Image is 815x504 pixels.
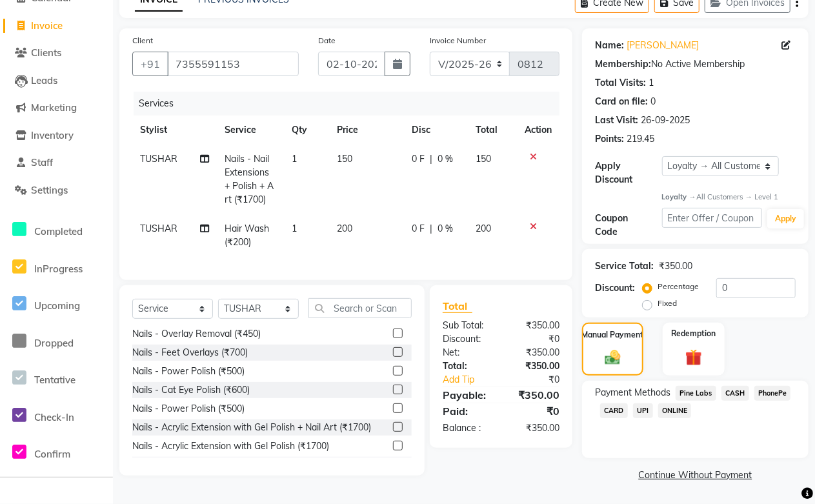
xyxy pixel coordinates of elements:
span: TUSHAR [140,223,177,234]
span: Tentative [34,374,75,386]
div: ₹350.00 [659,259,692,273]
a: Clients [3,46,110,61]
img: _gift.svg [680,347,707,368]
div: 0 [650,95,656,108]
span: 0 % [438,222,453,236]
div: Nails - Soft Gel / Gel X Extension with Gel Polish + Nail Art (₹1500) [132,457,388,484]
div: Total: [433,359,501,373]
span: 0 % [438,152,453,166]
span: 200 [337,223,352,234]
div: ₹0 [512,373,569,387]
div: Points: [595,132,624,146]
div: All Customers → Level 1 [662,192,796,203]
div: ₹0 [501,403,570,419]
label: Date [318,35,336,46]
div: Last Visit: [595,114,638,127]
div: ₹350.00 [501,387,570,403]
div: Discount: [433,332,501,346]
div: Balance : [433,421,501,435]
span: Marketing [31,101,77,114]
label: Fixed [658,297,677,309]
span: Settings [31,184,68,196]
div: Nails - Power Polish (₹500) [132,402,245,416]
div: Card on file: [595,95,648,108]
div: Nails - Overlay Removal (₹450) [132,327,261,341]
div: Total Visits: [595,76,646,90]
span: InProgress [34,263,83,275]
div: Service Total: [595,259,654,273]
div: Net: [433,346,501,359]
span: Completed [34,225,83,237]
div: Sub Total: [433,319,501,332]
span: UPI [633,403,653,418]
span: CASH [721,386,749,401]
a: Staff [3,156,110,170]
span: 1 [292,153,297,165]
th: Price [329,116,404,145]
div: Nails - Feet Overlays (₹700) [132,346,248,359]
span: Dropped [34,337,74,349]
th: Total [468,116,517,145]
label: Percentage [658,281,699,292]
a: [PERSON_NAME] [627,39,699,52]
div: 219.45 [627,132,654,146]
span: Payment Methods [595,386,670,399]
input: Enter Offer / Coupon Code [662,208,763,228]
div: Name: [595,39,624,52]
div: No Active Membership [595,57,796,71]
button: +91 [132,52,168,76]
span: Confirm [34,448,70,460]
strong: Loyalty → [662,192,696,201]
label: Client [132,35,153,46]
th: Service [217,116,285,145]
span: Total [443,299,472,313]
span: PhonePe [754,386,791,401]
img: _cash.svg [600,348,625,366]
a: Add Tip [433,373,512,387]
label: Manual Payment [582,329,644,341]
div: ₹350.00 [501,421,570,435]
span: | [430,222,432,236]
label: Redemption [671,328,716,339]
div: ₹350.00 [501,319,570,332]
a: Marketing [3,101,110,116]
th: Disc [404,116,468,145]
label: Invoice Number [430,35,486,46]
div: Services [134,92,569,116]
span: 0 F [412,152,425,166]
div: Paid: [433,403,501,419]
span: TUSHAR [140,153,177,165]
div: 26-09-2025 [641,114,690,127]
input: Search by Name/Mobile/Email/Code [167,52,299,76]
div: ₹350.00 [501,359,570,373]
div: Apply Discount [595,159,662,186]
span: Hair Wash (₹200) [225,223,269,248]
span: Inventory [31,129,74,141]
span: Check-In [34,411,74,423]
span: Staff [31,156,53,168]
span: 150 [476,153,492,165]
span: 150 [337,153,352,165]
div: Payable: [433,387,501,403]
a: Leads [3,74,110,88]
div: Nails - Cat Eye Polish (₹600) [132,383,250,397]
input: Search or Scan [308,298,412,318]
a: Invoice [3,19,110,34]
span: Nails - Nail Extensions + Polish + Art (₹1700) [225,153,274,205]
th: Qty [285,116,329,145]
span: Clients [31,46,61,59]
span: 0 F [412,222,425,236]
div: Nails - Acrylic Extension with Gel Polish (₹1700) [132,439,329,453]
div: 1 [649,76,654,90]
span: Pine Labs [676,386,716,401]
span: Upcoming [34,299,80,312]
div: ₹0 [501,332,570,346]
a: Inventory [3,128,110,143]
div: Discount: [595,281,635,295]
span: 1 [292,223,297,234]
th: Action [517,116,559,145]
a: Settings [3,183,110,198]
div: Nails - Acrylic Extension with Gel Polish + Nail Art (₹1700) [132,421,371,434]
th: Stylist [132,116,217,145]
div: ₹350.00 [501,346,570,359]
